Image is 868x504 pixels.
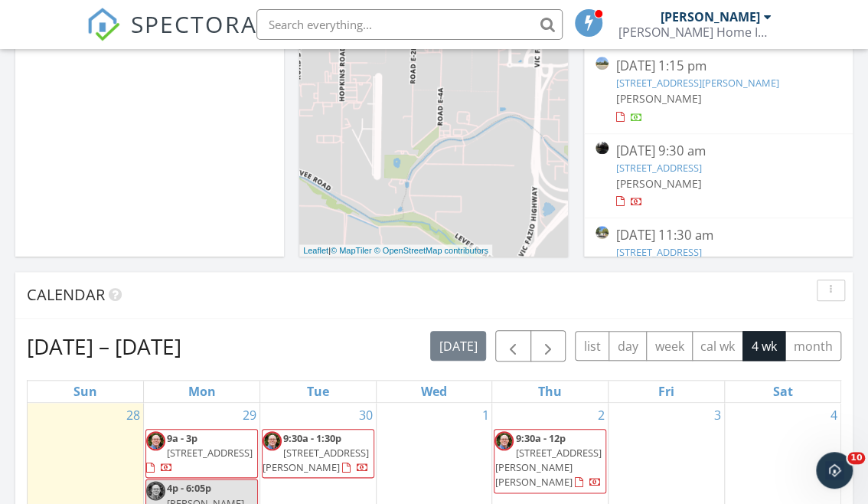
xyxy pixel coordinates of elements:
[478,403,491,427] a: Go to October 1, 2025
[494,431,514,450] img: dad_profile_pic__cropped.jpg
[596,226,609,239] img: streetview
[27,284,105,305] span: Calendar
[494,446,601,489] span: [STREET_ADDRESS][PERSON_NAME][PERSON_NAME]
[240,403,259,427] a: Go to September 29, 2025
[655,381,677,402] a: Friday
[146,431,253,474] a: 9a - 3p [STREET_ADDRESS]
[430,331,486,361] button: [DATE]
[646,331,693,361] button: week
[616,245,702,259] a: [STREET_ADDRESS]
[816,452,853,489] iframe: Intercom live chat
[596,57,841,125] a: [DATE] 1:15 pm [STREET_ADDRESS][PERSON_NAME] [PERSON_NAME]
[494,429,606,493] a: 9:30a - 12p [STREET_ADDRESS][PERSON_NAME][PERSON_NAME]
[185,381,219,402] a: Monday
[304,381,332,402] a: Tuesday
[167,481,211,495] span: 4p - 6:05p
[299,244,492,257] div: |
[847,452,865,464] span: 10
[263,446,369,474] span: [STREET_ADDRESS][PERSON_NAME]
[535,381,565,402] a: Thursday
[785,331,841,361] button: month
[530,330,566,362] button: Next
[596,142,841,210] a: [DATE] 9:30 am [STREET_ADDRESS] [PERSON_NAME]
[145,429,258,479] a: 9a - 3p [STREET_ADDRESS]
[616,226,821,245] div: [DATE] 11:30 am
[769,381,795,402] a: Saturday
[742,331,785,361] button: 4 wk
[146,481,165,500] img: dad_profile_pic__cropped.jpg
[256,9,563,40] input: Search everything...
[616,176,702,191] span: [PERSON_NAME]
[283,431,341,445] span: 9:30a - 1:30p
[616,57,821,76] div: [DATE] 1:15 pm
[575,331,609,361] button: list
[27,331,181,362] h2: [DATE] – [DATE]
[167,431,197,445] span: 9a - 3p
[494,431,601,489] a: 9:30a - 12p [STREET_ADDRESS][PERSON_NAME][PERSON_NAME]
[596,57,609,70] img: streetview
[711,403,724,427] a: Go to October 3, 2025
[609,331,647,361] button: day
[618,25,772,40] div: Thompson Home Inspection Inc.
[616,91,702,106] span: [PERSON_NAME]
[262,429,374,479] a: 9:30a - 1:30p [STREET_ADDRESS][PERSON_NAME]
[131,8,256,40] span: SPECTORA
[616,161,702,175] a: [STREET_ADDRESS]
[596,226,841,294] a: [DATE] 11:30 am [STREET_ADDRESS] [PERSON_NAME]
[495,330,531,362] button: Previous
[661,9,760,25] div: [PERSON_NAME]
[616,142,821,161] div: [DATE] 9:30 am
[70,381,100,402] a: Sunday
[123,403,143,427] a: Go to September 28, 2025
[356,403,376,427] a: Go to September 30, 2025
[263,431,369,474] a: 9:30a - 1:30p [STREET_ADDRESS][PERSON_NAME]
[596,142,609,155] img: streetview
[827,403,840,427] a: Go to October 4, 2025
[418,381,450,402] a: Wednesday
[86,21,256,53] a: SPECTORA
[374,246,488,255] a: © OpenStreetMap contributors
[331,246,372,255] a: © MapTiler
[146,431,165,450] img: dad_profile_pic__cropped.jpg
[86,8,120,41] img: The Best Home Inspection Software - Spectora
[263,431,282,450] img: dad_profile_pic__cropped.jpg
[167,446,253,460] span: [STREET_ADDRESS]
[303,246,328,255] a: Leaflet
[616,76,779,90] a: [STREET_ADDRESS][PERSON_NAME]
[692,331,744,361] button: cal wk
[595,403,608,427] a: Go to October 2, 2025
[515,431,565,445] span: 9:30a - 12p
